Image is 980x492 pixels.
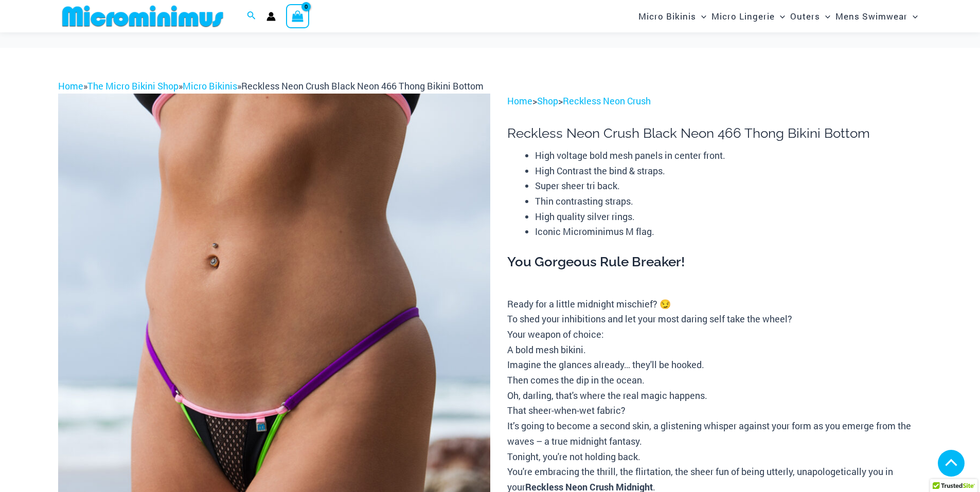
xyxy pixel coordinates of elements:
[87,80,179,92] a: The Micro Bikini Shop
[58,80,484,92] span: » » »
[790,3,820,29] span: Outers
[247,10,256,23] a: Search icon link
[563,95,651,107] a: Reckless Neon Crush
[535,224,922,240] li: Iconic Microminimus M flag.
[286,4,310,28] a: View Shopping Cart, empty
[775,3,785,29] span: Menu Toggle
[711,3,775,29] span: Micro Lingerie
[788,3,833,29] a: OutersMenu ToggleMenu Toggle
[266,12,276,21] a: Account icon link
[820,3,830,29] span: Menu Toggle
[709,3,788,29] a: Micro LingerieMenu ToggleMenu Toggle
[507,95,532,107] a: Home
[535,194,922,209] li: Thin contrasting straps.
[507,125,922,141] h1: Reckless Neon Crush Black Neon 466 Thong Bikini Bottom
[634,2,922,31] nav: Site Navigation
[183,80,237,92] a: Micro Bikinis
[535,209,922,225] li: High quality silver rings.
[507,253,922,271] h3: You Gorgeous Rule Breaker!
[907,3,918,29] span: Menu Toggle
[833,3,920,29] a: Mens SwimwearMenu ToggleMenu Toggle
[58,80,83,92] a: Home
[535,148,922,163] li: High voltage bold mesh panels in center front.
[507,94,922,109] p: > >
[638,3,696,29] span: Micro Bikinis
[636,3,709,29] a: Micro BikinisMenu ToggleMenu Toggle
[696,3,706,29] span: Menu Toggle
[535,178,922,194] li: Super sheer tri back.
[537,95,558,107] a: Shop
[241,80,484,92] span: Reckless Neon Crush Black Neon 466 Thong Bikini Bottom
[535,163,922,179] li: High Contrast the bind & straps.
[58,5,227,28] img: MM SHOP LOGO FLAT
[835,3,907,29] span: Mens Swimwear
